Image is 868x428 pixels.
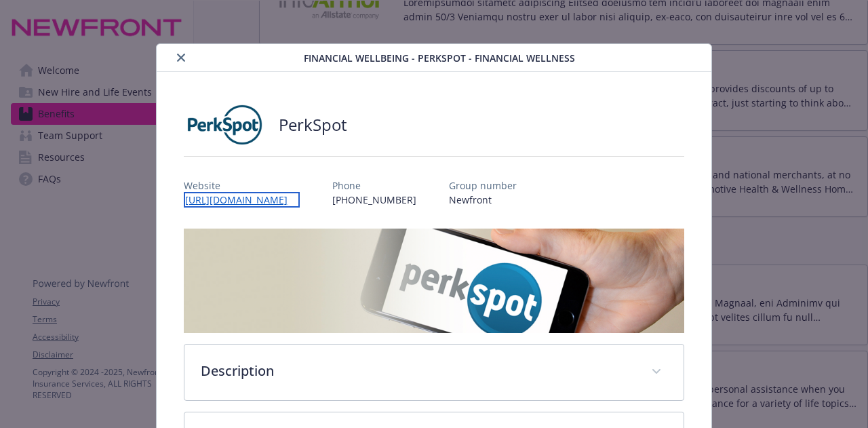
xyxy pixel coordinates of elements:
button: close [173,50,189,66]
a: [URL][DOMAIN_NAME] [184,192,300,208]
img: banner [184,229,684,333]
h2: PerkSpot [279,113,347,136]
div: Description [184,345,683,400]
img: PerkSpot [184,104,265,145]
p: Website [184,178,300,193]
p: [PHONE_NUMBER] [332,193,416,207]
p: Description [201,361,634,381]
p: Phone [332,178,416,193]
p: Newfront [449,193,517,207]
span: Financial Wellbeing - PerkSpot - Financial Wellness [304,51,575,65]
p: Group number [449,178,517,193]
